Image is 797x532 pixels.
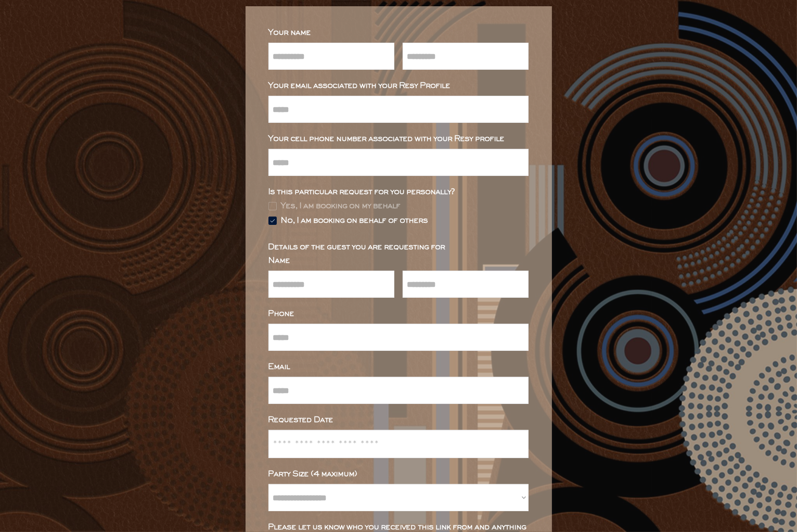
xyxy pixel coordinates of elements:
[268,82,529,90] div: Your email associated with your Resy Profile
[268,135,529,143] div: Your cell phone number associated with your Resy profile
[268,244,529,251] div: Details of the guest you are requesting for
[268,310,529,318] div: Phone
[268,188,529,196] div: Is this particular request for you personally?
[268,202,277,210] img: Rectangle%20315%20%281%29.svg
[268,416,529,424] div: Requested Date
[268,471,529,478] div: Party Size (4 maximum)
[268,257,529,264] div: Name
[281,217,428,224] div: No, I am booking on behalf of others
[268,29,529,36] div: Your name
[268,217,277,225] img: Group%2048096532.svg
[268,363,529,371] div: Email
[281,202,401,210] div: Yes, I am booking on my behalf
